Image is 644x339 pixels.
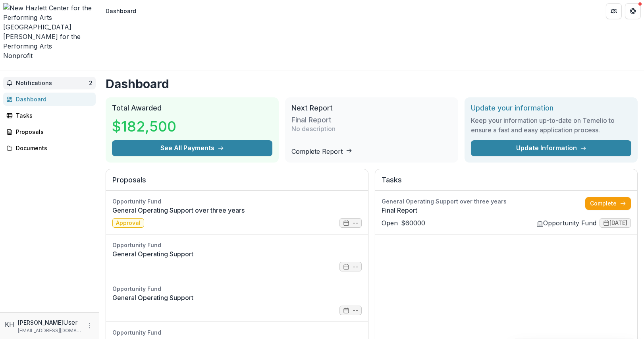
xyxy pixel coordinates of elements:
nav: breadcrumb [102,5,139,17]
p: [PERSON_NAME] [18,318,63,327]
p: No description [291,124,335,134]
p: User [63,318,78,327]
div: Documents [16,144,89,152]
a: Proposals [3,125,96,138]
img: New Hazlett Center for the Performing Arts [3,3,96,22]
span: Notifications [16,80,89,87]
span: 2 [89,79,93,86]
h3: Final Report [291,116,332,124]
div: Dashboard [16,95,89,103]
a: General Operating Support [112,249,362,259]
button: Get Help [625,3,641,19]
a: General Operating Support over three years [112,205,362,215]
h3: $182,500 [112,116,176,137]
a: Complete Report [291,147,352,155]
a: Complete [585,197,631,210]
h2: Total Awarded [112,104,272,112]
button: More [85,321,94,331]
a: Documents [3,141,96,155]
a: General Operating Support [112,293,362,302]
button: Notifications2 [3,77,96,89]
div: Dashboard [106,7,136,15]
h2: Proposals [112,176,362,191]
h2: Tasks [382,176,631,191]
h3: Keep your information up-to-date on Temelio to ensure a fast and easy application process. [471,116,631,135]
button: Partners [606,3,622,19]
div: Tasks [16,111,89,120]
h1: Dashboard [106,77,638,91]
span: Nonprofit [3,52,33,60]
a: Dashboard [3,93,96,106]
a: Update Information [471,140,631,156]
button: See All Payments [112,140,272,156]
a: Final Report [382,205,585,215]
h2: Next Report [291,104,452,112]
div: Proposals [16,128,89,136]
p: [EMAIL_ADDRESS][DOMAIN_NAME] [18,327,81,334]
h2: Update your information [471,104,631,112]
a: Tasks [3,109,96,122]
div: Kayla Hennon [5,320,15,329]
div: [GEOGRAPHIC_DATA][PERSON_NAME] for the Performing Arts [3,22,96,51]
